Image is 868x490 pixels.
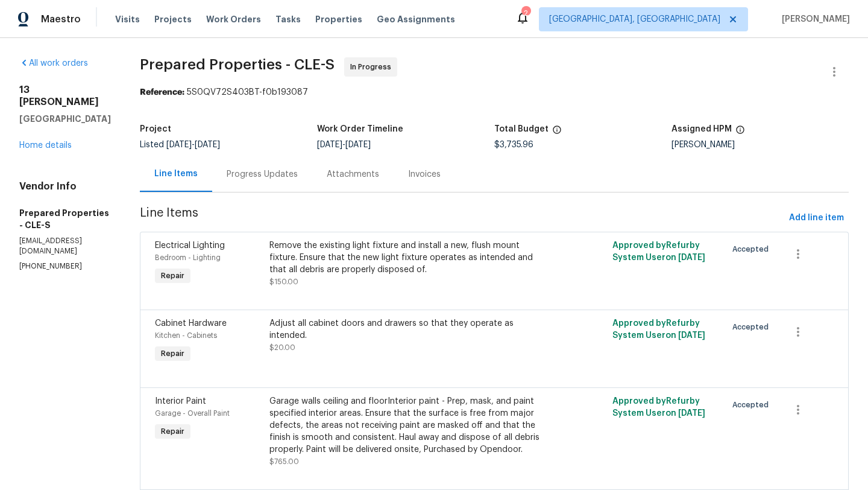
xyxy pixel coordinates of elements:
[612,397,705,418] span: Approved by Refurby System User on
[678,409,705,418] span: [DATE]
[155,397,206,406] span: Interior Paint
[345,141,371,149] span: [DATE]
[269,317,548,342] div: Adjust all cabinet doors and drawers so that they operate as intended.
[19,236,111,256] p: [EMAIL_ADDRESS][DOMAIN_NAME]
[19,207,111,231] h5: Prepared Properties - CLE-S
[612,241,705,262] span: Approved by Refurby System User on
[140,141,220,149] span: Listed
[206,13,261,25] span: Work Orders
[494,141,533,149] span: $3,735.96
[41,13,81,25] span: Maestro
[549,13,720,25] span: [GEOGRAPHIC_DATA], [GEOGRAPHIC_DATA]
[155,410,230,417] span: Garage - Overall Paint
[140,57,335,72] span: Prepared Properties - CLE-S
[154,168,198,180] div: Line Items
[156,270,189,282] span: Repair
[789,211,844,226] span: Add line item
[732,321,773,333] span: Accepted
[732,243,773,255] span: Accepted
[350,61,396,73] span: In Progress
[269,395,548,456] div: Garage walls ceiling and floorInterior paint - Prep, mask, and paint specified interior areas. En...
[140,207,784,229] span: Line Items
[275,15,301,24] span: Tasks
[227,168,298,180] div: Progress Updates
[269,240,548,276] div: Remove the existing light fixture and install a new, flush mount fixture. Ensure that the new lig...
[19,141,72,150] a: Home details
[732,399,773,411] span: Accepted
[678,253,705,262] span: [DATE]
[521,7,530,19] div: 2
[154,13,192,25] span: Projects
[19,59,88,68] a: All work orders
[269,344,295,351] span: $20.00
[784,207,849,229] button: Add line item
[140,86,849,98] div: 5S0QV72S403BT-f0b193087
[140,125,171,133] h5: Project
[155,254,221,261] span: Bedroom - Lighting
[166,141,192,149] span: [DATE]
[671,125,732,133] h5: Assigned HPM
[195,141,220,149] span: [DATE]
[552,125,562,141] span: The total cost of line items that have been proposed by Opendoor. This sum includes line items th...
[156,425,189,437] span: Repair
[671,141,849,149] div: [PERSON_NAME]
[612,319,705,340] span: Approved by Refurby System User on
[155,319,227,328] span: Cabinet Hardware
[678,331,705,340] span: [DATE]
[317,141,342,149] span: [DATE]
[155,332,217,339] span: Kitchen - Cabinets
[19,113,111,125] h5: [GEOGRAPHIC_DATA]
[377,13,455,25] span: Geo Assignments
[140,88,184,97] b: Reference:
[19,180,111,192] h4: Vendor Info
[19,84,111,108] h2: 13 [PERSON_NAME]
[777,13,850,25] span: [PERSON_NAME]
[269,278,298,285] span: $150.00
[327,168,379,180] div: Attachments
[166,141,220,149] span: -
[408,168,441,180] div: Invoices
[735,125,745,141] span: The hpm assigned to this work order.
[269,458,299,465] span: $765.00
[494,125,549,133] h5: Total Budget
[115,13,140,25] span: Visits
[156,348,189,360] span: Repair
[317,141,371,149] span: -
[19,261,111,272] p: [PHONE_NUMBER]
[317,125,403,133] h5: Work Order Timeline
[155,241,225,250] span: Electrical Lighting
[315,13,362,25] span: Properties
